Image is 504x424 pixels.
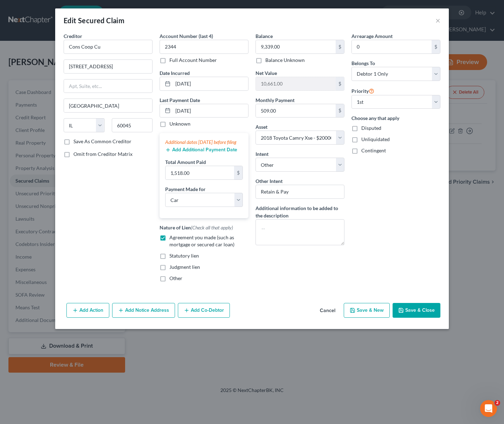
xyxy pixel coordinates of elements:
[336,40,344,53] div: $
[169,234,234,247] span: Agreement you made (such as mortgage or secured car loan)
[166,166,234,179] input: 0.00
[393,303,440,318] button: Save & Close
[169,120,190,127] label: Unknown
[112,303,175,318] button: Add Notice Address
[64,60,152,73] input: Enter address...
[352,40,432,53] input: 0.00
[66,303,109,318] button: Add Action
[112,118,153,132] input: Enter zip...
[432,40,440,53] div: $
[361,147,386,153] span: Contingent
[256,150,269,158] label: Intent
[64,99,152,112] input: Enter city...
[169,57,217,64] label: Full Account Number
[73,151,133,157] span: Omit from Creditor Matrix
[361,136,390,142] span: Unliquidated
[314,304,341,318] button: Cancel
[64,15,124,25] div: Edit Secured Claim
[165,147,237,153] button: Add Additional Payment Date
[173,104,248,118] input: MM/DD/YYYY
[256,32,273,40] label: Balance
[351,87,374,95] label: Priority
[165,185,206,193] label: Payment Made for
[256,69,277,77] label: Net Value
[256,77,336,90] input: 0.00
[160,32,213,40] label: Account Number (last 4)
[165,158,206,166] label: Total Amount Paid
[173,77,248,90] input: MM/DD/YYYY
[178,303,230,318] button: Add Co-Debtor
[351,114,440,122] label: Choose any that apply
[169,275,182,281] span: Other
[64,33,82,39] span: Creditor
[256,96,295,104] label: Monthly Payment
[73,138,131,145] label: Save As Common Creditor
[256,204,344,219] label: Additional information to be added to the description
[256,177,283,185] label: Other Intent
[336,77,344,90] div: $
[256,40,336,53] input: 0.00
[64,80,152,93] input: Apt, Suite, etc...
[336,104,344,118] div: $
[351,32,393,40] label: Arrearage Amount
[160,69,190,77] label: Date Incurred
[256,124,267,130] span: Asset
[169,253,199,259] span: Statutory lien
[351,60,375,66] span: Belongs To
[165,139,243,146] div: Additional dates [DATE] before filing
[64,40,153,54] input: Search creditor by name...
[256,185,344,199] input: Specify...
[191,224,233,230] span: (Check all that apply)
[435,16,440,25] button: ×
[256,104,336,118] input: 0.00
[361,125,381,131] span: Disputed
[344,303,390,318] button: Save & New
[495,400,500,406] span: 2
[160,224,233,231] label: Nature of Lien
[160,96,200,104] label: Last Payment Date
[265,57,305,64] label: Balance Unknown
[234,166,243,179] div: $
[480,400,497,417] iframe: Intercom live chat
[160,40,248,54] input: XXXX
[169,264,200,270] span: Judgment lien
